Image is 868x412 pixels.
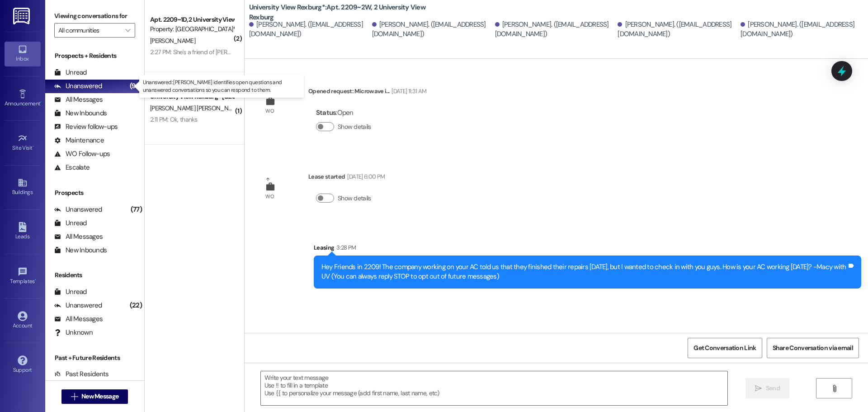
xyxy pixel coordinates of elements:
div: [PERSON_NAME]. ([EMAIL_ADDRESS][DOMAIN_NAME]) [741,20,861,39]
a: Site Visit • [5,131,41,155]
div: [DATE] 6:00 PM [345,172,385,181]
div: (99) [127,79,144,93]
span: • [33,143,34,150]
img: ResiDesk Logo [13,8,32,24]
div: Prospects + Residents [45,51,144,61]
div: All Messages [54,232,103,242]
span: Get Conversation Link [693,343,756,353]
label: Show details [338,194,371,203]
a: Templates • [5,264,41,289]
a: Leads [5,219,41,244]
div: Unread [54,218,87,228]
div: (22) [127,298,144,313]
div: Prospects [45,188,144,198]
div: [PERSON_NAME]. ([EMAIL_ADDRESS][DOMAIN_NAME]) [249,20,370,39]
div: : Open [316,106,375,120]
div: Opened request: Microwave i... [308,86,427,99]
div: Lease started [308,172,385,185]
div: All Messages [54,314,103,324]
div: Property: [GEOGRAPHIC_DATA]* [150,24,234,34]
i:  [755,385,762,392]
div: Unread [54,287,87,297]
div: Past Residents [54,369,109,379]
div: Hey Friends in 2209! The company working on your AC told us that they finished their repairs [DAT... [321,262,847,282]
span: • [35,277,36,283]
div: 2:11 PM: Ok, thanks [150,115,198,123]
button: Get Conversation Link [688,338,762,358]
span: New Message [81,392,118,401]
div: Unread [54,68,87,77]
div: WO [265,106,274,116]
div: Unanswered [54,205,102,214]
div: Past + Future Residents [45,353,144,363]
span: Share Conversation via email [773,343,853,353]
label: Viewing conversations for [54,9,135,23]
p: Unanswered: [PERSON_NAME] identifies open questions and unanswered conversations so you can respo... [143,79,300,94]
div: New Inbounds [54,109,107,118]
a: Buildings [5,175,41,199]
i:  [831,385,838,392]
div: [DATE] 11:31 AM [389,86,426,96]
a: Inbox [5,42,41,66]
div: Unanswered [54,301,102,310]
a: Support [5,353,41,377]
span: [PERSON_NAME] [150,37,195,45]
input: All communities [58,23,121,38]
div: 3:28 PM [334,243,356,252]
div: Review follow-ups [54,122,118,132]
div: 2:27 PM: She's a friend of [PERSON_NAME]'s [150,48,264,56]
div: New Inbounds [54,246,107,255]
b: Status [316,108,336,117]
span: Send [766,384,780,393]
i:  [125,27,130,34]
span: • [40,99,42,105]
div: Residents [45,270,144,280]
span: [PERSON_NAME] [PERSON_NAME] [150,104,242,112]
div: WO Follow-ups [54,149,110,159]
div: [PERSON_NAME]. ([EMAIL_ADDRESS][DOMAIN_NAME]) [495,20,616,39]
label: Show details [338,122,371,132]
div: Apt. 2209~1D, 2 University View Rexburg [150,15,234,24]
button: Send [745,378,789,398]
button: Share Conversation via email [767,338,859,358]
div: (77) [128,203,144,217]
i:  [71,393,78,400]
div: Escalate [54,163,90,172]
div: WO [265,192,274,201]
a: Account [5,308,41,333]
div: Unanswered [54,81,102,91]
div: Leasing [314,243,861,256]
div: [PERSON_NAME]. ([EMAIL_ADDRESS][DOMAIN_NAME]) [372,20,493,39]
button: New Message [61,389,128,404]
b: University View Rexburg*: Apt. 2209~2W, 2 University View Rexburg [249,3,430,22]
div: [PERSON_NAME]. ([EMAIL_ADDRESS][DOMAIN_NAME]) [618,20,738,39]
div: Maintenance [54,136,104,145]
div: All Messages [54,95,103,104]
div: Unknown [54,328,93,337]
